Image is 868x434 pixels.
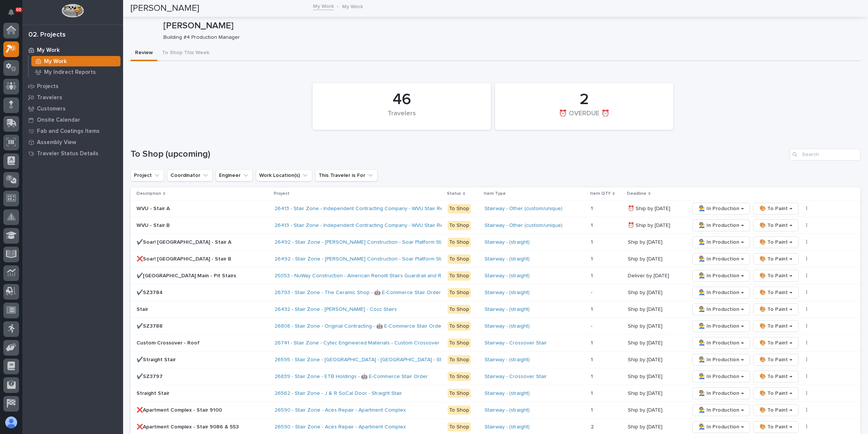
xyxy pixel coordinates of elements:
[692,203,750,215] button: 👨‍🏭 In Production →
[256,169,312,181] button: Work Location(s)
[275,239,474,246] a: 26492 - Stair Zone - [PERSON_NAME] Construction - Soar Platform Stairs & Railings
[37,106,66,112] p: Customers
[485,323,530,330] a: Stairway - (straight)
[448,355,471,365] div: To Shop
[131,385,861,402] tr: Straight StairStraight Stair 26562 - Stair Zone - J & R SoCal Door - Straight Stair To ShopStairw...
[628,389,664,397] p: Ship by [DATE]
[131,251,861,268] tr: ❌Soar! [GEOGRAPHIC_DATA] - Stair B❌Soar! [GEOGRAPHIC_DATA] - Stair B 26492 - Stair Zone - [PERSON...
[692,219,750,231] button: 👨‍🏭 In Production →
[699,271,744,280] span: 👨‍🏭 In Production →
[484,190,506,198] p: Item Type
[753,320,799,332] button: 🎨 To Paint →
[628,322,664,330] p: Ship by [DATE]
[3,4,19,20] button: Notifications
[759,338,792,347] span: 🎨 To Paint →
[591,204,594,212] p: 1
[692,303,750,315] button: 👨‍🏭 In Production →
[275,290,441,296] a: 26793 - Stair Zone - The Ceramic Shop - 🤖 E-Commerce Stair Order
[628,355,664,363] p: Ship by [DATE]
[508,90,661,109] div: 2
[448,338,471,348] div: To Shop
[628,238,664,246] p: Ship by [DATE]
[22,92,123,103] a: Travelers
[448,305,471,314] div: To Shop
[759,422,792,431] span: 🎨 To Paint →
[22,44,123,56] a: My Work
[753,203,799,215] button: 🎨 To Paint →
[137,271,238,279] p: ✔️[GEOGRAPHIC_DATA] Main - Pit Stairs
[37,47,60,54] p: My Work
[448,406,471,415] div: To Shop
[759,372,792,381] span: 🎨 To Paint →
[325,110,478,125] div: Travelers
[275,306,397,313] a: 26432 - Stair Zone - [PERSON_NAME] - Cocc Stairs
[137,372,164,380] p: ✔️SZ3797
[44,69,96,76] p: My Indirect Reports
[275,206,469,212] a: 26413 - Stair Zone - Independent Contracting Company - WVU Stair Replacement
[699,389,744,398] span: 👨‍🏭 In Production →
[591,238,594,246] p: 1
[485,374,547,380] a: Stairway - Crossover Stair
[131,284,861,301] tr: ✔️SZ3784✔️SZ3784 26793 - Stair Zone - The Ceramic Shop - 🤖 E-Commerce Stair Order To ShopStairway...
[448,255,471,264] div: To Shop
[628,204,672,212] p: ⏰ Ship by [DATE]
[167,169,213,181] button: Coordinator
[753,236,799,248] button: 🎨 To Paint →
[37,139,76,146] p: Assembly View
[699,288,744,297] span: 👨‍🏭 In Production →
[448,221,471,230] div: To Shop
[627,190,646,198] p: Deadline
[16,7,21,12] p: 60
[699,355,744,364] span: 👨‍🏭 In Production →
[692,387,750,399] button: 👨‍🏭 In Production →
[753,421,799,433] button: 🎨 To Paint →
[37,94,62,101] p: Travelers
[485,357,530,363] a: Stairway - (straight)
[131,149,787,160] h1: To Shop (upcoming)
[44,58,67,65] p: My Work
[753,270,799,282] button: 🎨 To Paint →
[692,354,750,366] button: 👨‍🏭 In Production →
[759,305,792,314] span: 🎨 To Paint →
[275,374,428,380] a: 26839 - Stair Zone - ETB Holdings - 🤖 E-Commerce Stair Order
[591,305,594,313] p: 1
[22,103,123,114] a: Customers
[628,422,664,430] p: Ship by [DATE]
[216,169,253,181] button: Engineer
[448,288,471,297] div: To Shop
[591,221,594,229] p: 1
[131,234,861,251] tr: ✔️Soar! [GEOGRAPHIC_DATA] - Stair A✔️Soar! [GEOGRAPHIC_DATA] - Stair A 26492 - Stair Zone - [PERS...
[275,357,467,363] a: 26595 - Stair Zone - [GEOGRAPHIC_DATA] - [GEOGRAPHIC_DATA] - Straight Stair
[485,407,530,413] a: Stairway - (straight)
[753,287,799,299] button: 🎨 To Paint →
[591,271,594,279] p: 1
[315,169,377,181] button: This Traveler is For
[131,402,861,419] tr: ❌Apartment Complex - Stair 9100❌Apartment Complex - Stair 9100 26590 - Stair Zone - Aces Repair -...
[759,238,792,247] span: 🎨 To Paint →
[325,90,478,109] div: 46
[131,169,164,181] button: Project
[628,305,664,313] p: Ship by [DATE]
[759,389,792,398] span: 🎨 To Paint →
[137,322,164,330] p: ✔️SZ3788
[759,406,792,415] span: 🎨 To Paint →
[759,204,792,213] span: 🎨 To Paint →
[485,390,530,397] a: Stairway - (straight)
[692,337,750,349] button: 👨‍🏭 In Production →
[692,287,750,299] button: 👨‍🏭 In Production →
[485,290,530,296] a: Stairway - (straight)
[692,320,750,332] button: 👨‍🏭 In Production →
[137,305,150,313] p: Stair
[699,204,744,213] span: 👨‍🏭 In Production →
[699,238,744,247] span: 👨‍🏭 In Production →
[753,219,799,231] button: 🎨 To Paint →
[692,253,750,265] button: 👨‍🏭 In Production →
[448,372,471,381] div: To Shop
[275,273,468,279] a: 25053 - NuWay Construction - American Renolit Stairs Guardrail and Roof Ladder
[591,338,594,346] p: 1
[131,352,861,368] tr: ✔️Straight Stair✔️Straight Stair 26595 - Stair Zone - [GEOGRAPHIC_DATA] - [GEOGRAPHIC_DATA] - Str...
[22,125,123,137] a: Fab and Coatings Items
[753,404,799,416] button: 🎨 To Paint →
[485,424,530,430] a: Stairway - (straight)
[131,301,861,318] tr: StairStair 26432 - Stair Zone - [PERSON_NAME] - Cocc Stairs To ShopStairway - (straight) 11 Ship ...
